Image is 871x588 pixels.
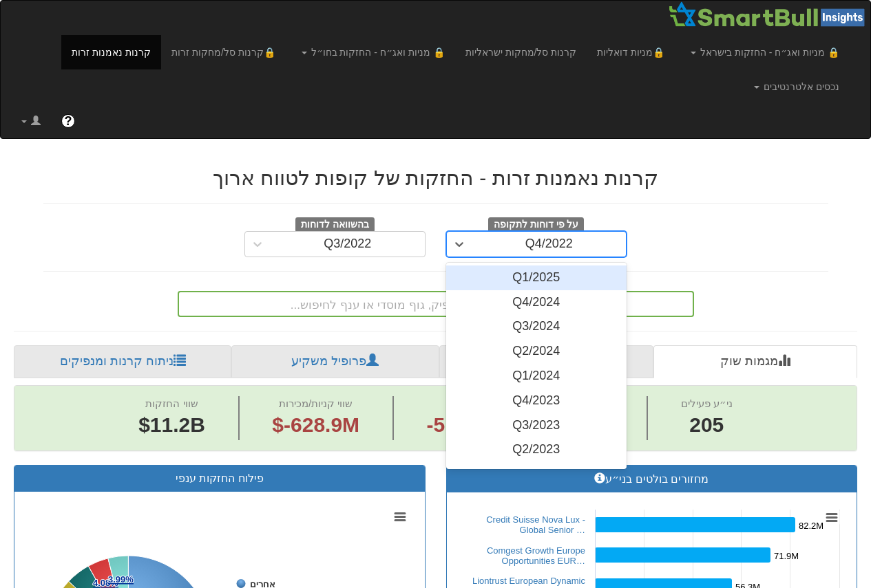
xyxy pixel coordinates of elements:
[25,472,414,485] h3: פילוח החזקות ענפי
[61,35,161,69] a: קרנות נאמנות זרות
[161,35,291,69] a: 🔒קרנות סל/מחקות זרות
[446,265,627,290] div: Q1/2025
[681,411,733,440] span: 205
[93,578,118,588] tspan: 4.08%
[279,398,353,409] span: שווי קניות/מכירות
[653,345,857,378] a: מגמות שוק
[446,437,627,462] div: Q2/2023
[138,413,205,436] span: $11.2B
[272,413,359,436] span: $-628.9M
[427,411,492,440] span: -5.66%
[446,314,627,339] div: Q3/2024
[446,389,627,413] div: Q4/2023
[446,364,627,389] div: Q1/2024
[487,545,585,566] a: Comgest Growth Europe Opportunities EUR…
[64,114,72,128] span: ?
[668,1,870,28] img: Smartbull
[486,514,585,535] a: Credit Suisse Nova Lux - Global Senior …
[14,345,231,378] a: ניתוח קרנות ומנפיקים
[457,472,847,486] h3: מחזורים בולטים בני״ע
[43,166,828,189] h2: קרנות נאמנות זרות - החזקות של קופות לטווח ארוך
[446,413,627,438] div: Q3/2023
[446,290,627,315] div: Q4/2024
[587,35,680,69] a: 🔒מניות דואליות
[525,237,573,251] div: Q4/2022
[446,462,627,487] div: Q1/2023
[774,551,799,561] tspan: 71.9M
[446,339,627,364] div: Q2/2024
[744,69,850,104] a: נכסים אלטרנטיבים
[455,35,587,69] a: קרנות סל/מחקות ישראליות
[108,574,134,585] tspan: 3.99%
[51,104,85,138] a: ?
[799,521,823,531] tspan: 82.2M
[231,345,439,378] a: פרופיל משקיע
[295,217,375,232] span: בהשוואה לדוחות
[439,345,653,378] a: ניתוח קטגוריה
[291,35,455,69] a: 🔒 מניות ואג״ח - החזקות בחו״ל
[681,398,733,409] span: ני״ע פעילים
[145,398,198,409] span: שווי החזקות
[680,35,850,69] a: 🔒 מניות ואג״ח - החזקות בישראל
[324,237,371,251] div: Q3/2022
[179,292,693,316] div: הקלד שם ני״ע, מנפיק, גוף מוסדי או ענף לחיפוש...
[488,217,584,232] span: על פי דוחות לתקופה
